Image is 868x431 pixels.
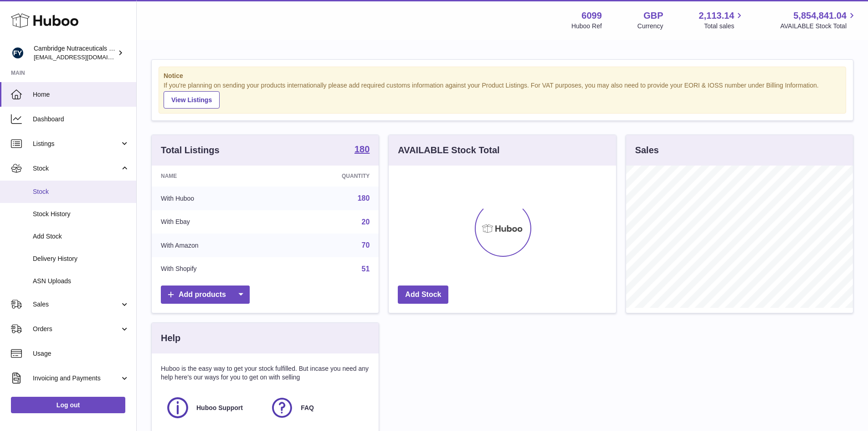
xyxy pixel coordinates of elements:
div: Huboo Ref [571,22,602,31]
span: Stock History [33,210,129,218]
span: 5,854,841.04 [793,10,847,22]
td: With Huboo [152,187,276,210]
a: 70 [362,241,370,249]
a: 180 [358,194,370,202]
a: 180 [354,145,370,156]
span: Invoicing and Payments [33,374,120,383]
span: AVAILABLE Stock Total [780,22,857,31]
a: 2,113.14 Total sales [699,10,745,31]
a: Add Stock [398,286,448,304]
h3: Total Listings [161,144,220,156]
p: Huboo is the easy way to get your stock fulfilled. But incase you need any help here's our ways f... [161,364,370,382]
a: 5,854,841.04 AVAILABLE Stock Total [780,10,857,31]
td: With Ebay [152,210,276,234]
span: Add Stock [33,232,129,241]
a: Log out [11,397,125,413]
th: Quantity [276,166,379,187]
span: 2,113.14 [699,10,734,22]
span: Home [33,90,129,99]
span: Stock [33,164,120,173]
h3: Help [161,332,180,344]
a: 51 [362,265,370,273]
div: Cambridge Nutraceuticals Ltd [34,44,116,62]
span: Orders [33,325,120,333]
a: FAQ [270,395,365,420]
span: [EMAIL_ADDRESS][DOMAIN_NAME] [34,53,134,61]
span: Delivery History [33,254,129,263]
span: Dashboard [33,115,129,124]
span: Total sales [704,22,745,31]
span: Sales [33,300,120,309]
img: huboo@camnutra.com [11,46,25,60]
a: Add products [161,286,250,304]
div: If you're planning on sending your products internationally please add required customs informati... [164,81,841,109]
span: Listings [33,140,120,148]
strong: 6099 [581,10,602,22]
span: Usage [33,349,129,358]
th: Name [152,166,276,187]
span: ASN Uploads [33,277,129,286]
strong: Notice [164,72,841,80]
strong: GBP [643,10,663,22]
td: With Amazon [152,234,276,257]
h3: AVAILABLE Stock Total [398,144,499,156]
a: 20 [362,218,370,226]
span: Huboo Support [196,404,243,412]
td: With Shopify [152,257,276,281]
h3: Sales [635,144,659,156]
span: FAQ [301,404,314,412]
div: Currency [637,22,663,31]
span: Stock [33,187,129,196]
strong: 180 [354,145,370,154]
a: Huboo Support [165,395,261,420]
a: View Listings [164,91,220,109]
